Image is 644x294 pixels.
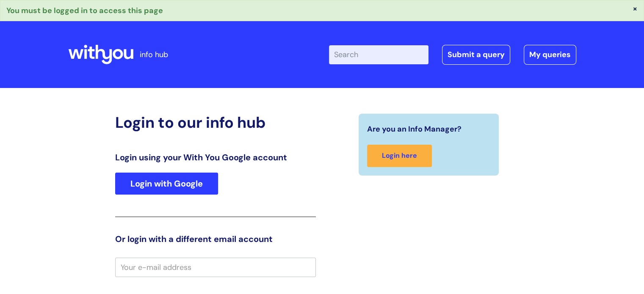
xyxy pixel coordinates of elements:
p: info hub [140,48,168,61]
h3: Login using your With You Google account [115,152,316,162]
a: Login with Google [115,173,218,195]
h2: Login to our info hub [115,113,316,132]
button: × [633,5,638,12]
input: Your e-mail address [115,258,316,277]
a: Submit a query [442,45,510,64]
input: Search [329,45,428,64]
a: My queries [524,45,576,64]
h3: Or login with a different email account [115,234,316,244]
a: Login here [367,145,432,167]
span: Are you an Info Manager? [367,122,462,136]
